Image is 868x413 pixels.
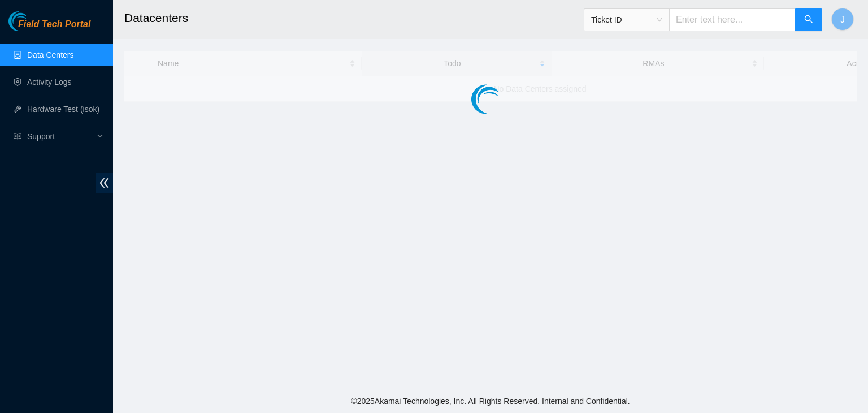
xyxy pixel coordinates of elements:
[96,173,113,193] span: double-left
[27,78,72,87] a: Activity Logs
[14,132,21,140] span: read
[669,8,796,31] input: Enter text here...
[113,389,868,413] footer: © 2025 Akamai Technologies, Inc. All Rights Reserved. Internal and Confidential.
[795,8,822,31] button: search
[8,11,57,31] img: Akamai Technologies
[831,8,854,31] button: J
[27,105,99,114] a: Hardware Test (isok)
[18,19,90,30] span: Field Tech Portal
[591,11,662,28] span: Ticket ID
[27,50,73,59] a: Data Centers
[8,20,90,35] a: Akamai TechnologiesField Tech Portal
[27,125,94,148] span: Support
[804,15,813,25] span: search
[840,12,845,27] span: J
